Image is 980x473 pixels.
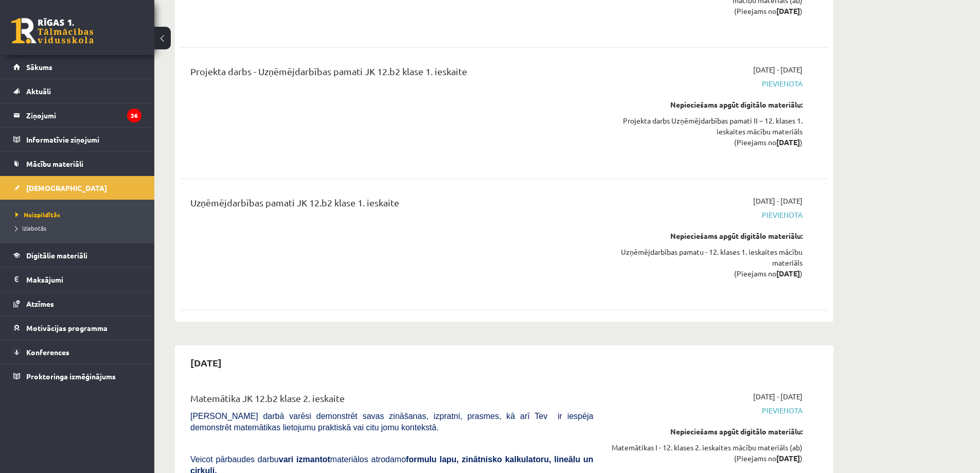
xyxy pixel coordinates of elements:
[609,99,803,110] div: Nepieciešams apgūt digitālo materiālu:
[127,109,141,122] i: 36
[26,372,116,381] span: Proktoringa izmēģinājums
[609,247,803,279] div: Uzņēmējdarbības pamatu - 12. klases 1. ieskaites mācību materiāls (Pieejams no )
[15,224,46,232] span: Izlabotās
[776,453,800,463] strong: [DATE]
[26,62,52,72] span: Sākums
[26,86,51,96] span: Aktuāli
[609,426,803,437] div: Nepieciešams apgūt digitālo materiālu:
[609,78,803,89] span: Pievienota
[776,6,800,15] strong: [DATE]
[13,176,141,200] a: [DEMOGRAPHIC_DATA]
[190,196,593,215] div: Uzņēmējdarbības pamati JK 12.b2 klase 1. ieskaite
[26,103,141,127] legend: Ziņojumi
[26,128,141,151] legend: Informatīvie ziņojumi
[753,64,803,75] span: [DATE] - [DATE]
[279,455,330,464] b: vari izmantot
[13,128,141,151] a: Informatīvie ziņojumi
[26,183,107,192] span: [DEMOGRAPHIC_DATA]
[13,55,141,79] a: Sākums
[26,268,141,291] legend: Maksājumi
[26,323,108,332] span: Motivācijas programma
[609,442,803,464] div: Matemātikas I - 12. klases 2. ieskaites mācību materiāls (ab) (Pieejams no )
[190,64,593,83] div: Projekta darbs - Uzņēmējdarbības pamati JK 12.b2 klase 1. ieskaite
[13,340,141,364] a: Konferences
[26,347,69,357] span: Konferences
[776,137,800,147] strong: [DATE]
[13,103,141,127] a: Ziņojumi36
[753,391,803,402] span: [DATE] - [DATE]
[26,299,54,308] span: Atzīmes
[11,18,94,44] a: Rīgas 1. Tālmācības vidusskola
[13,292,141,316] a: Atzīmes
[15,211,60,219] span: Neizpildītās
[609,115,803,148] div: Projekta darbs Uzņēmējdarbības pamati II – 12. klases 1. ieskaites mācību materiāls (Pieejams no )
[13,152,141,176] a: Mācību materiāli
[26,251,87,260] span: Digitālie materiāli
[13,268,141,291] a: Maksājumi
[13,79,141,103] a: Aktuāli
[13,316,141,340] a: Motivācijas programma
[180,351,232,375] h2: [DATE]
[609,405,803,416] span: Pievienota
[13,364,141,388] a: Proktoringa izmēģinājums
[753,196,803,206] span: [DATE] - [DATE]
[15,223,144,233] a: Izlabotās
[15,210,144,219] a: Neizpildītās
[26,159,83,168] span: Mācību materiāli
[609,231,803,241] div: Nepieciešams apgūt digitālo materiālu:
[13,243,141,267] a: Digitālie materiāli
[190,412,593,432] span: [PERSON_NAME] darbā varēsi demonstrēt savas zināšanas, izpratni, prasmes, kā arī Tev ir iespēja d...
[776,269,800,278] strong: [DATE]
[609,209,803,220] span: Pievienota
[190,391,593,410] div: Matemātika JK 12.b2 klase 2. ieskaite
